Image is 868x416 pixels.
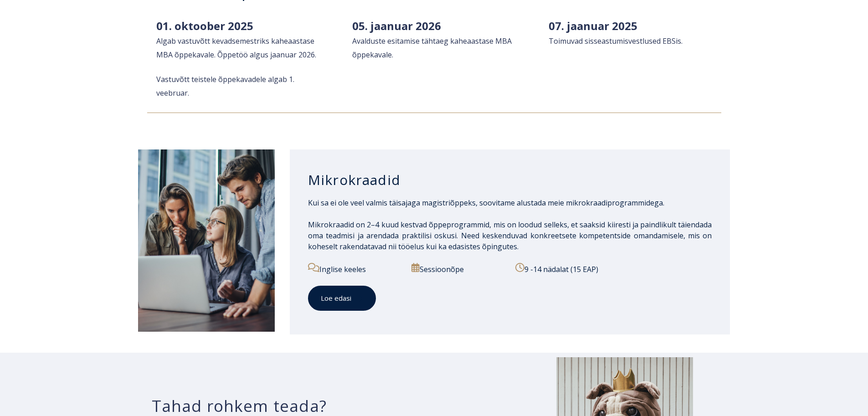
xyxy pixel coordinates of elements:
h3: Tahad rohkem teada? [152,396,491,416]
h3: Mikrokraadid [308,171,712,189]
span: i [558,36,560,46]
span: 07. jaanuar 2025 [549,18,637,33]
span: muvad sisseastumisvestlused EBSis. [560,36,683,46]
span: 05. jaanuar 2026 [352,18,441,33]
p: 9 -14 nädalat (15 EAP) [515,263,712,275]
span: 01. oktoober 2025 [156,18,253,33]
a: Loe edasi [308,286,376,311]
span: Avalduste esitamise tähtaeg kaheaastase MBA õppekavale. [352,36,512,60]
span: T [549,36,554,46]
p: Inglise keeles [308,263,401,275]
span: Kui sa ei ole veel valmis täisajaga magistriõppeks, soovitame alustada meie mikrokraadiprogrammid... [308,198,664,208]
img: iStock-1320775580-1 [138,149,275,332]
span: Algab vastuvõtt kevadsemestriks kaheaastase MBA õppekavale. Õppetöö algus jaanuar 2026. [156,36,316,60]
span: o [554,36,558,46]
span: Mikrokraadid on 2–4 kuud kestvad õppeprogrammid, mis on loodud selleks, et saaksid kiiresti ja pa... [308,220,712,252]
p: Sessioonõpe [411,263,505,275]
span: Vastuvõtt teistele õppekavadele algab 1. veebruar. [156,74,294,98]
